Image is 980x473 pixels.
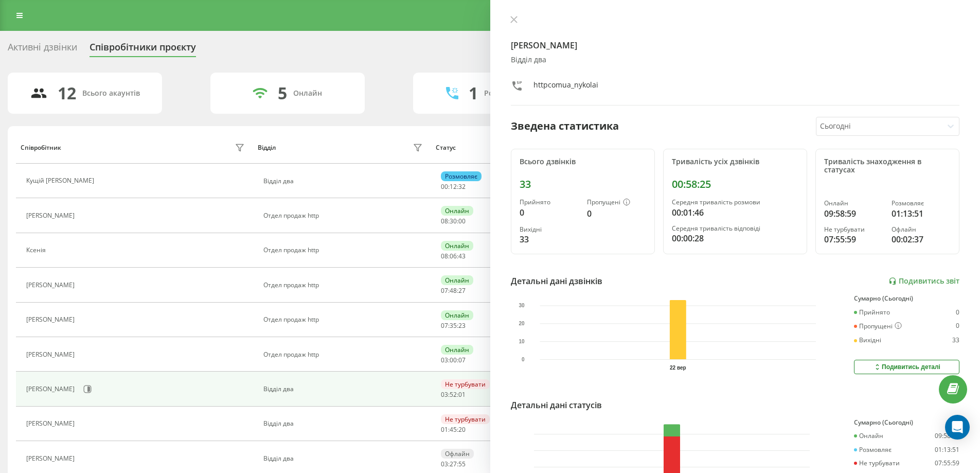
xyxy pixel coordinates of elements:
[511,275,602,287] div: Детальні дані дзвінків
[441,460,448,468] span: 03
[441,357,466,364] div: : :
[935,460,959,467] div: 07:55:59
[441,206,473,216] div: Онлайн
[892,200,951,207] div: Розмовляє
[956,309,959,316] div: 0
[520,226,579,233] div: Вихідні
[519,321,525,326] text: 20
[450,390,457,399] span: 52
[441,275,473,285] div: Онлайн
[484,89,534,98] div: Розмовляють
[90,42,196,58] div: Співробітники проєкту
[263,455,425,462] div: Відділ два
[670,365,686,371] text: 22 вер
[520,233,579,246] div: 33
[26,282,77,289] div: [PERSON_NAME]
[511,399,602,411] div: Детальні дані статусів
[511,39,960,51] h4: [PERSON_NAME]
[892,233,951,246] div: 00:02:37
[263,212,425,219] div: Отдел продаж http
[945,415,970,440] div: Open Intercom Messenger
[441,449,474,459] div: Офлайн
[450,252,457,260] span: 06
[892,207,951,220] div: 01:13:51
[441,287,466,294] div: : :
[873,363,940,371] div: Подивитись деталі
[441,426,466,433] div: : :
[263,247,425,254] div: Отдел продаж http
[672,157,798,166] div: Тривалість усіх дзвінків
[26,177,97,184] div: Кущій [PERSON_NAME]
[441,217,448,225] span: 08
[824,157,951,175] div: Тривалість знаходження в статусах
[854,446,892,453] div: Розмовляє
[441,310,473,320] div: Онлайн
[450,356,457,364] span: 00
[26,386,77,393] div: [PERSON_NAME]
[672,225,798,232] div: Середня тривалість відповіді
[263,351,425,358] div: Отдел продаж http
[888,277,959,286] a: Подивитись звіт
[26,247,48,254] div: Ксенія
[519,303,525,308] text: 30
[441,356,448,364] span: 03
[854,419,959,426] div: Сумарно (Сьогодні)
[58,83,76,103] div: 12
[26,455,77,462] div: [PERSON_NAME]
[952,337,959,344] div: 33
[441,322,466,329] div: : :
[824,207,883,220] div: 09:58:59
[441,253,466,260] div: : :
[441,241,473,251] div: Онлайн
[450,286,457,295] span: 48
[450,425,457,434] span: 45
[441,252,448,260] span: 08
[263,282,425,289] div: Отдел продаж http
[293,89,322,98] div: Онлайн
[824,226,883,233] div: Не турбувати
[26,212,77,219] div: [PERSON_NAME]
[672,206,798,219] div: 00:01:46
[263,316,425,323] div: Отдел продаж http
[278,83,287,103] div: 5
[458,425,466,434] span: 20
[672,199,798,206] div: Середня тривалість розмови
[854,295,959,302] div: Сумарно (Сьогодні)
[956,322,959,330] div: 0
[520,199,579,206] div: Прийнято
[26,316,77,323] div: [PERSON_NAME]
[450,321,457,330] span: 35
[854,460,900,467] div: Не турбувати
[935,432,959,440] div: 09:58:59
[854,360,959,374] button: Подивитись деталі
[450,182,457,191] span: 12
[824,233,883,246] div: 07:55:59
[26,420,77,427] div: [PERSON_NAME]
[258,144,276,151] div: Відділ
[892,226,951,233] div: Офлайн
[511,56,960,64] div: Відділ два
[21,144,61,151] div: Співробітник
[441,379,490,389] div: Не турбувати
[441,182,448,191] span: 00
[450,460,457,468] span: 27
[469,83,478,103] div: 1
[672,232,798,244] div: 00:00:28
[441,171,482,181] div: Розмовляє
[672,178,798,190] div: 00:58:25
[854,309,890,316] div: Прийнято
[521,357,524,362] text: 0
[520,178,646,190] div: 33
[441,414,490,424] div: Не турбувати
[854,322,902,330] div: Пропущені
[458,356,466,364] span: 07
[8,42,77,58] div: Активні дзвінки
[436,144,456,151] div: Статус
[263,178,425,185] div: Відділ два
[441,390,448,399] span: 03
[520,206,579,219] div: 0
[441,425,448,434] span: 01
[520,157,646,166] div: Всього дзвінків
[263,386,425,393] div: Відділ два
[458,460,466,468] span: 55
